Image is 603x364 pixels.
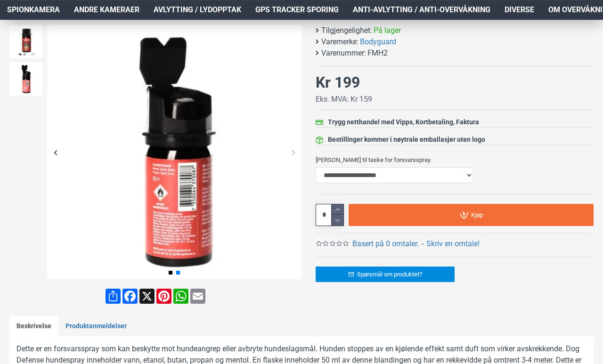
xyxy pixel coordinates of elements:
a: Pinterest [155,289,172,304]
a: Produktanmeldelser [58,316,134,336]
div: Previous slide [47,144,64,161]
span: FMH2 [367,48,388,59]
a: Bodyguard [360,36,396,48]
a: Skriv en omtale! [426,238,480,250]
a: X [139,289,155,304]
span: Avlytting / Lydopptak [154,4,241,16]
span: Anti-avlytting / Anti-overvåkning [353,4,490,16]
span: Go to slide 1 [169,271,172,275]
span: Kjøp [471,212,483,218]
span: Andre kameraer [74,4,139,16]
img: Dog Defence Spray – Bodyguard - SpyGadgets.no [9,63,42,96]
a: Email [189,289,206,304]
img: Dog Defence Spray – Bodyguard - SpyGadgets.no [47,25,301,279]
a: Share [105,289,122,304]
span: Diverse [505,4,534,16]
span: Go to slide 2 [176,271,180,275]
a: WhatsApp [172,289,189,304]
b: Tilgjengelighet: [321,25,372,36]
div: Next slide [285,144,301,161]
span: Spionkamera [7,4,60,16]
a: Spørsmål om produktet? [316,267,455,282]
span: GPS Tracker Sporing [255,4,339,16]
a: Basert på 0 omtaler. [352,238,419,250]
a: Facebook [122,289,139,304]
b: - [422,239,424,248]
b: Varemerke: [321,36,359,48]
div: Trygg netthandel med Vipps, Kortbetaling, Faktura [328,117,479,127]
img: Dog Defence Spray – Bodyguard - SpyGadgets.no [9,25,42,58]
a: Beskrivelse [9,316,58,336]
label: [PERSON_NAME] til taske for forsvarsspray [316,152,594,167]
b: Varenummer: [321,48,366,59]
div: Bestillinger kommer i nøytrale emballasjer uten logo [328,135,485,145]
span: På lager [374,25,401,36]
div: Kr 199 [316,71,360,94]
